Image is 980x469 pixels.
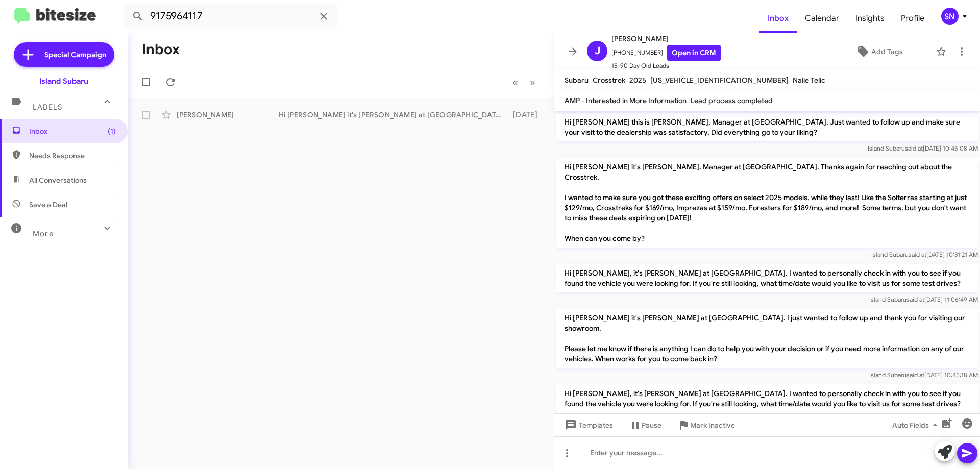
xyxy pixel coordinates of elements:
span: Auto Fields [892,416,941,434]
span: [PERSON_NAME] [611,33,721,45]
nav: Page navigation example [507,72,542,93]
button: SN [933,8,969,25]
h1: Inbox [142,41,180,58]
span: Add Tags [871,42,903,61]
span: said at [905,144,923,152]
span: 15-90 Day Old Leads [611,61,721,71]
a: Profile [893,4,933,33]
span: [PHONE_NUMBER] [611,45,721,61]
button: Mark Inactive [670,416,743,434]
p: Hi [PERSON_NAME], it's [PERSON_NAME] at [GEOGRAPHIC_DATA]. I wanted to personally check in with y... [556,384,978,413]
a: Insights [847,4,893,33]
span: Subaru [565,76,589,85]
div: Hi [PERSON_NAME] it's [PERSON_NAME] at [GEOGRAPHIC_DATA] - did you end up getting a follow-up app... [279,110,508,120]
span: Special Campaign [44,50,106,60]
p: Hi [PERSON_NAME], it's [PERSON_NAME] at [GEOGRAPHIC_DATA]. I wanted to personally check in with y... [556,264,978,292]
span: Island Subaru [DATE] 10:45:08 AM [868,144,978,152]
div: SN [941,8,959,25]
a: Special Campaign [14,42,114,67]
a: Open in CRM [667,45,721,61]
button: Templates [554,416,621,434]
button: Previous [506,72,524,93]
span: Lead process completed [691,96,773,105]
div: [PERSON_NAME] [177,110,279,120]
p: Hi [PERSON_NAME] it's [PERSON_NAME], Manager at [GEOGRAPHIC_DATA]. Thanks again for reaching out ... [556,158,978,248]
span: » [530,76,535,89]
span: AMP - Interested in More Information [565,96,687,105]
span: Needs Response [29,151,116,161]
span: 2025 [629,76,646,85]
span: Island Subaru [DATE] 11:06:49 AM [869,295,978,303]
span: (1) [108,126,116,136]
span: said at [906,295,924,303]
a: Calendar [797,4,847,33]
div: [DATE] [508,110,546,120]
span: Crosstrek [593,76,625,85]
span: Island Subaru [DATE] 10:45:18 AM [869,371,978,379]
span: Templates [562,416,613,434]
span: Labels [33,103,62,112]
span: said at [909,251,926,258]
div: Island Subaru [39,76,88,86]
span: Mark Inactive [690,416,735,434]
p: Hi [PERSON_NAME] it's [PERSON_NAME] at [GEOGRAPHIC_DATA]. I just wanted to follow up and thank yo... [556,309,978,368]
button: Auto Fields [884,416,949,434]
input: Search [124,4,338,29]
p: Hi [PERSON_NAME] this is [PERSON_NAME], Manager at [GEOGRAPHIC_DATA]. Just wanted to follow up an... [556,113,978,141]
span: Island Subaru [DATE] 10:31:21 AM [871,251,978,258]
span: [US_VEHICLE_IDENTIFICATION_NUMBER] [650,76,789,85]
span: said at [906,371,924,379]
button: Pause [621,416,670,434]
span: « [512,76,518,89]
span: More [33,229,54,238]
span: All Conversations [29,175,87,185]
span: Pause [642,416,661,434]
button: Next [524,72,542,93]
button: Add Tags [826,42,931,61]
span: Naile Telic [793,76,825,85]
span: J [595,43,600,59]
span: Inbox [29,126,116,136]
a: Inbox [759,4,797,33]
span: Save a Deal [29,200,67,210]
